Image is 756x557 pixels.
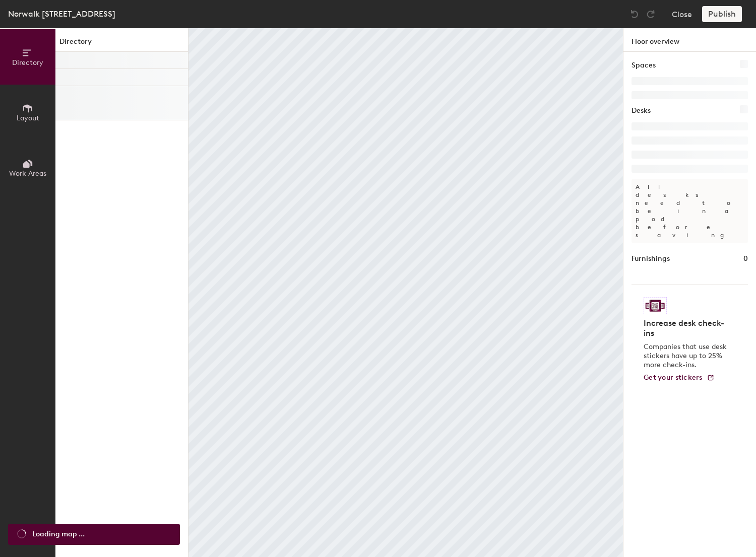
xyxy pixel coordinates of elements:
[55,36,188,52] h1: Directory
[743,253,748,264] h1: 0
[632,60,656,71] h1: Spaces
[644,342,730,370] p: Companies that use desk stickers have up to 25% more check-ins.
[32,529,85,540] span: Loading map ...
[672,6,692,22] button: Close
[644,297,667,314] img: Sticker logo
[623,28,756,52] h1: Floor overview
[632,253,670,264] h1: Furnishings
[632,179,748,243] p: All desks need to be in a pod before saving
[17,114,39,122] span: Layout
[646,9,656,19] img: Redo
[644,374,715,382] a: Get your stickers
[8,8,115,20] div: Norwalk [STREET_ADDRESS]
[12,58,43,67] span: Directory
[629,9,640,19] img: Undo
[644,373,703,382] span: Get your stickers
[188,28,623,557] canvas: Map
[644,318,730,338] h4: Increase desk check-ins
[632,105,651,116] h1: Desks
[9,169,46,178] span: Work Areas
